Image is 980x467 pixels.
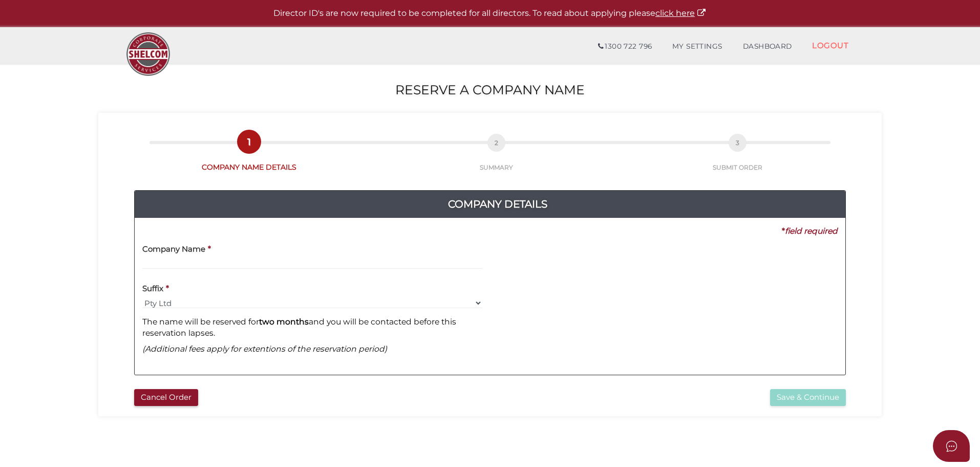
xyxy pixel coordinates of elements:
[620,145,856,172] a: 3SUBMIT ORDER
[802,35,859,56] a: LOGOUT
[142,196,853,212] h4: Company Details
[134,389,198,406] button: Cancel Order
[259,317,309,327] b: two months
[588,36,662,57] a: 1300 722 796
[124,144,374,172] a: 1COMPANY NAME DETAILS
[142,245,205,254] h4: Company Name
[121,27,175,81] img: Logo
[487,134,505,152] span: 2
[785,226,838,236] i: field required
[240,133,258,151] span: 1
[374,145,619,172] a: 2SUMMARY
[662,36,733,57] a: MY SETTINGS
[729,134,747,152] span: 3
[733,36,802,57] a: DASHBOARD
[142,344,387,354] i: (Additional fees apply for extentions of the reservation period)
[142,285,163,293] h4: Suffix
[142,316,498,339] p: The name will be reserved for and you will be contacted before this reservation lapses.
[655,8,707,18] a: click here
[770,389,846,406] button: Save & Continue
[933,430,970,462] button: Open asap
[26,8,954,19] p: Director ID's are now required to be completed for all directors. To read about applying please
